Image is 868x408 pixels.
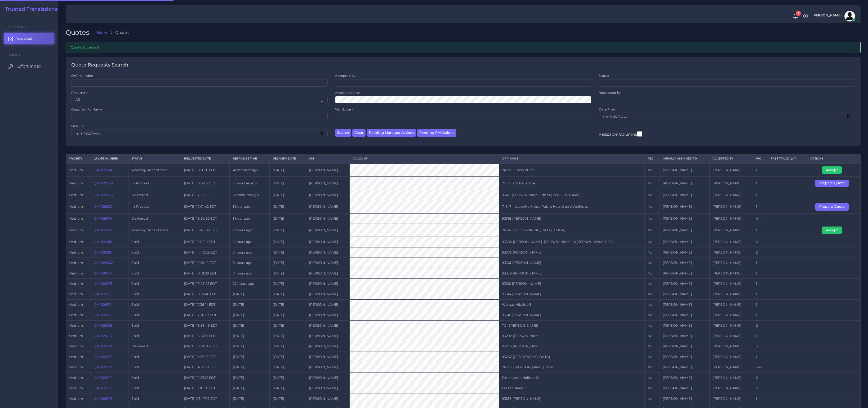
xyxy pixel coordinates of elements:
td: [DATE] [270,268,306,278]
a: Home [97,30,109,35]
td: [PERSON_NAME] [306,299,349,310]
td: [PERSON_NAME] [660,278,709,289]
td: No [644,299,660,310]
label: Status [599,73,609,78]
td: [DATE] [270,362,306,372]
th: Initially Assigned to [660,154,709,163]
td: [DATE] [270,247,306,258]
td: 93411 [PERSON_NAME] de St [PERSON_NAME] [499,190,644,200]
td: [PERSON_NAME] [306,224,349,237]
td: [DATE] 17:12:51 EDT [181,190,230,200]
td: Sold [128,372,181,383]
td: Sold [128,289,181,299]
td: 3 hours ago [230,237,270,247]
span: medium [69,313,83,317]
td: [PERSON_NAME] [709,268,753,278]
td: [PERSON_NAME] [660,163,709,177]
a: QAR126137 [94,355,112,359]
td: [DATE] [270,320,306,331]
label: Account Name [335,90,360,95]
td: [PERSON_NAME] [306,258,349,268]
button: Pending PM Actions [417,129,456,137]
td: [PERSON_NAME] [709,299,753,310]
td: [DATE] 14:12:30 EDT [181,362,230,372]
td: [DATE] 19:28:25 EDT [181,278,230,289]
td: 3 minutes ago [230,177,270,190]
td: [DATE] [270,258,306,268]
td: [PERSON_NAME] [660,177,709,190]
td: [DATE] 16:56:49 EDT [181,320,230,331]
span: medium [69,181,83,185]
td: [PERSON_NAME] [709,213,753,224]
td: Delivered [128,190,181,200]
td: 93312 [PERSON_NAME] [499,278,644,289]
td: [PERSON_NAME] [306,331,349,341]
a: Effort Index [4,61,54,72]
span: medium [69,271,83,275]
a: Accept [822,228,845,232]
td: [PERSON_NAME] [306,310,349,320]
span: Quotes [17,36,32,41]
span: medium [69,216,83,220]
td: 93396 [PERSON_NAME], [PERSON_NAME] & [PERSON_NAME], P.C. [499,237,644,247]
label: Opportunity Name [71,107,102,112]
td: [DATE] 15:46:09 EDT [181,224,230,237]
span: medium [69,292,83,296]
td: [PERSON_NAME] [709,331,753,341]
td: [DATE] 17:38:11 EDT [181,299,230,310]
td: 1 [753,299,768,310]
a: Quotes [4,33,54,44]
td: 1 [753,278,768,289]
th: Delivery Date [270,154,306,163]
td: 74342 - [GEOGRAPHIC_DATA] (CHOP) [499,224,644,237]
td: 1 [753,200,768,213]
td: 4 [753,237,768,247]
span: medium [69,193,83,197]
td: Warqaa Albakry 3 [499,299,644,310]
a: QAR126239 [94,181,113,185]
td: No [644,258,660,268]
span: medium [69,323,83,327]
td: [DATE] [270,289,306,299]
td: 1 [753,258,768,268]
a: QAR126232 [94,205,113,209]
td: Delivered [128,341,181,352]
span: medium [69,376,83,380]
td: 3 hours ago [230,247,270,258]
td: TC - [PERSON_NAME] [499,320,644,331]
td: [PERSON_NAME] [709,247,753,258]
td: [PERSON_NAME] [660,213,709,224]
td: [PERSON_NAME] [306,352,349,362]
span: medium [69,250,83,254]
th: Response Time [230,154,270,163]
td: [DATE] 18:11:20 EDT [181,163,230,177]
a: QAR126218 [94,240,112,244]
label: Date To [71,124,84,128]
td: 1 [753,331,768,341]
th: Opp Name [499,154,644,163]
td: Sold [128,268,181,278]
td: [DATE] 17:36:57 EDT [181,310,230,320]
span: medium [69,282,83,286]
td: 74347 - Louisville Metro Public Health and Wellness [499,200,644,213]
td: 22 hours ago [230,278,270,289]
span: medium [69,261,83,265]
td: No [644,310,660,320]
td: Awaiting Acceptance [128,224,181,237]
td: [DATE] 14:40:29 EDT [181,247,230,258]
a: QAR126153 [94,334,112,338]
td: 93310 [PERSON_NAME] [499,310,644,320]
td: Sold [128,258,181,268]
td: [PERSON_NAME] [709,320,753,331]
td: Sold [128,278,181,289]
td: [DATE] [230,362,270,372]
td: [PERSON_NAME] [709,177,753,190]
td: Sold [128,383,181,393]
td: [DATE] 18:10:48 EDT [181,289,230,299]
td: 74336 - Colonial Life [499,177,644,190]
td: No [644,331,660,341]
td: [DATE] [230,372,270,383]
td: [PERSON_NAME] [306,372,349,383]
td: [PERSON_NAME] [660,310,709,320]
a: QAR126222 [94,228,113,232]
